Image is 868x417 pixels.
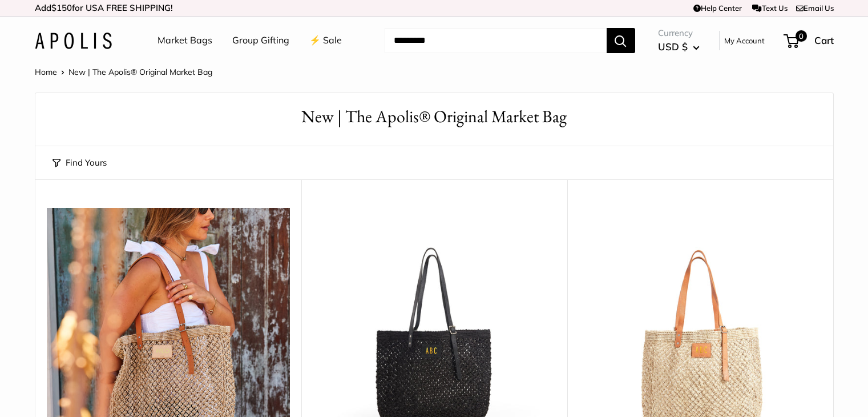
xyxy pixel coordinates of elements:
input: Search... [385,28,607,53]
a: Home [35,67,57,77]
a: ⚡️ Sale [309,32,342,49]
button: Find Yours [53,155,107,171]
a: 0 Cart [785,31,834,50]
span: Currency [658,25,700,41]
h1: New | The Apolis® Original Market Bag [53,105,816,129]
span: New | The Apolis® Original Market Bag [68,67,212,77]
span: 0 [795,30,806,42]
a: Group Gifting [232,32,289,49]
a: Text Us [752,3,787,13]
span: $150 [51,2,72,13]
button: Search [607,28,635,53]
img: Apolis [35,33,112,49]
a: Email Us [796,3,834,13]
nav: Breadcrumb [35,65,212,79]
a: Market Bags [158,32,212,49]
a: Help Center [693,3,742,13]
span: USD $ [658,41,688,53]
a: My Account [724,34,765,47]
button: USD $ [658,38,700,56]
span: Cart [814,34,834,46]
